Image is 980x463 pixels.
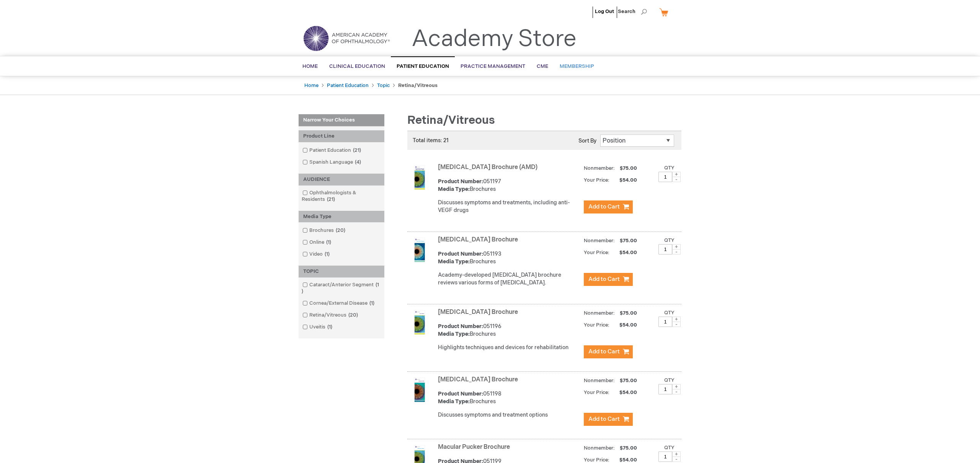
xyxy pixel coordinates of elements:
[619,445,638,451] span: $75.00
[584,376,615,386] strong: Nonmember:
[584,443,615,453] strong: Nonmember:
[658,452,672,462] input: Qty
[611,322,638,328] span: $54.00
[301,300,377,307] a: Cornea/External Disease1
[407,310,432,335] img: Low Vision Brochure
[301,239,334,246] a: Online1
[438,344,580,351] div: Highlights techniques and devices for rehabilitation
[346,312,360,318] span: 20
[438,411,580,419] div: Discusses symptoms and treatment options
[438,309,518,316] a: [MEDICAL_DATA] Brochure
[619,378,638,384] span: $75.00
[301,189,382,203] a: Ophthalmologists & Residents21
[438,323,580,338] div: 051196 Brochures
[438,376,518,383] a: [MEDICAL_DATA] Brochure
[398,82,438,89] strong: Retina/Vitreous
[584,345,633,358] button: Add to Cart
[438,323,483,330] strong: Product Number:
[658,384,672,394] input: Qty
[438,236,518,243] a: [MEDICAL_DATA] Brochure
[584,457,609,463] strong: Your Price:
[588,415,620,423] span: Add to Cart
[664,237,675,243] label: Qty
[304,82,318,89] a: Home
[438,186,470,192] strong: Media Type:
[560,63,594,69] span: Membership
[351,147,363,153] span: 21
[412,25,577,53] a: Academy Store
[584,236,615,246] strong: Nonmember:
[438,251,483,257] strong: Product Number:
[438,199,580,214] p: Discusses symptoms and treatments, including anti-VEGF drugs
[664,377,675,383] label: Qty
[299,211,384,223] div: Media Type
[438,250,580,266] div: 051193 Brochures
[438,391,483,397] strong: Product Number:
[611,389,638,396] span: $54.00
[407,113,495,127] span: Retina/Vitreous
[658,172,672,182] input: Qty
[324,239,333,245] span: 1
[584,200,633,213] button: Add to Cart
[325,196,337,202] span: 21
[438,443,510,451] a: Macular Pucker Brochure
[619,238,638,244] span: $75.00
[584,250,609,256] strong: Your Price:
[438,258,470,265] strong: Media Type:
[584,164,615,173] strong: Nonmember:
[438,164,537,171] a: [MEDICAL_DATA] Brochure (AMD)
[301,251,333,258] a: Video1
[584,389,609,396] strong: Your Price:
[301,323,335,331] a: Uveitis1
[407,165,432,190] img: Age-Related Macular Degeneration Brochure (AMD)
[301,312,361,319] a: Retina/Vitreous20
[578,138,596,144] label: Sort By
[301,147,364,154] a: Patient Education21
[334,227,347,233] span: 20
[301,227,348,234] a: Brochures20
[619,165,638,171] span: $75.00
[299,130,384,142] div: Product Line
[584,413,633,426] button: Add to Cart
[658,244,672,254] input: Qty
[658,317,672,327] input: Qty
[537,63,548,69] span: CME
[327,82,369,89] a: Patient Education
[299,114,384,126] strong: Narrow Your Choices
[584,177,609,183] strong: Your Price:
[299,266,384,277] div: TOPIC
[611,457,638,463] span: $54.00
[588,203,620,210] span: Add to Cart
[584,322,609,328] strong: Your Price:
[329,63,385,69] span: Clinical Education
[438,178,580,193] div: 051197 Brochures
[584,309,615,318] strong: Nonmember:
[367,300,376,306] span: 1
[618,4,647,19] span: Search
[325,324,334,330] span: 1
[302,282,379,294] span: 1
[407,378,432,402] img: Macular Hole Brochure
[438,390,580,406] div: 051198 Brochures
[588,348,620,355] span: Add to Cart
[407,238,432,262] img: Laser Eye Surgery Brochure
[323,251,332,257] span: 1
[588,276,620,283] span: Add to Cart
[302,63,318,69] span: Home
[584,273,633,286] button: Add to Cart
[301,159,364,166] a: Spanish Language4
[619,310,638,316] span: $75.00
[438,271,580,287] div: Academy-developed [MEDICAL_DATA] brochure reviews various forms of [MEDICAL_DATA].
[438,178,483,185] strong: Product Number:
[397,63,449,69] span: Patient Education
[611,250,638,256] span: $54.00
[377,82,390,89] a: Topic
[664,445,675,451] label: Qty
[413,137,449,144] span: Total items: 21
[301,281,382,295] a: Cataract/Anterior Segment1
[353,159,363,165] span: 4
[438,398,470,405] strong: Media Type:
[461,63,525,69] span: Practice Management
[664,165,675,171] label: Qty
[299,174,384,186] div: AUDIENCE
